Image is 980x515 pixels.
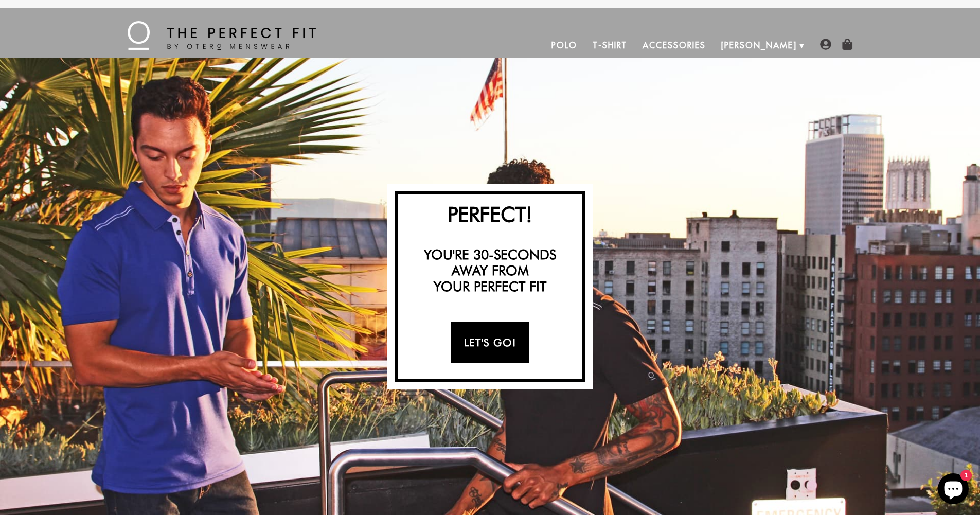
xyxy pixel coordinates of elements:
a: T-Shirt [585,33,635,58]
img: user-account-icon.png [820,39,831,50]
a: [PERSON_NAME] [714,33,805,58]
inbox-online-store-chat: Shopify online store chat [935,473,972,507]
a: Accessories [635,33,713,58]
img: shopping-bag-icon.png [842,39,853,50]
h2: Perfect! [403,202,577,226]
img: The Perfect Fit - by Otero Menswear - Logo [128,21,316,50]
a: Polo [544,33,585,58]
a: Let's Go! [451,322,529,363]
h3: You're 30-seconds away from your perfect fit [403,246,577,295]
